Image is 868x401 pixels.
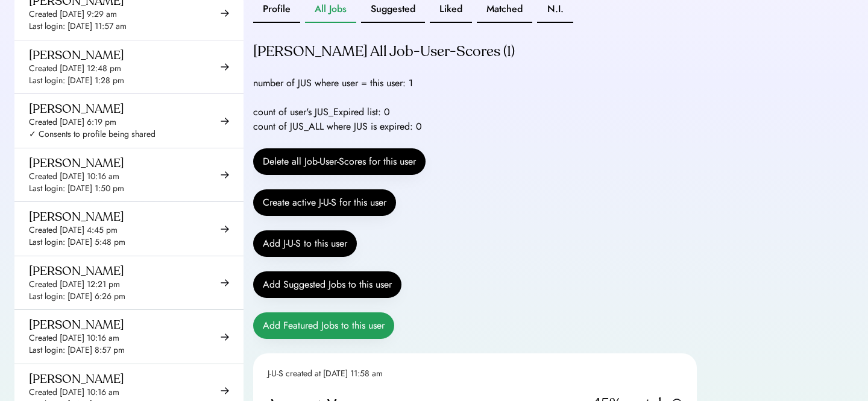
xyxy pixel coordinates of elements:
[29,21,127,33] div: Last login: [DATE] 11:57 am
[253,105,422,134] div: count of user's JUS_Expired list: 0 count of JUS_ALL where JUS is expired: 0
[29,116,116,128] div: Created [DATE] 6:19 pm
[29,332,119,344] div: Created [DATE] 10:16 am
[29,183,124,195] div: Last login: [DATE] 1:50 pm
[221,333,229,341] img: arrow-right-black.svg
[29,317,124,332] div: [PERSON_NAME]
[29,101,124,116] div: [PERSON_NAME]
[29,75,124,87] div: Last login: [DATE] 1:28 pm
[29,224,118,236] div: Created [DATE] 4:45 pm
[29,156,124,171] div: [PERSON_NAME]
[29,63,121,75] div: Created [DATE] 12:48 pm
[221,387,229,395] img: arrow-right-black.svg
[221,63,229,71] img: arrow-right-black.svg
[29,48,124,63] div: [PERSON_NAME]
[29,171,119,183] div: Created [DATE] 10:16 am
[253,271,401,298] button: Add Suggested Jobs to this user
[29,279,120,291] div: Created [DATE] 12:21 pm
[29,8,117,21] div: Created [DATE] 9:29 am
[29,291,125,303] div: Last login: [DATE] 6:26 pm
[221,171,229,179] img: arrow-right-black.svg
[268,368,383,380] div: J-U-S created at [DATE] 11:58 am
[29,371,124,387] div: [PERSON_NAME]
[29,387,119,399] div: Created [DATE] 10:16 am
[29,344,125,356] div: Last login: [DATE] 8:57 pm
[29,128,156,141] div: ✓ Consents to profile being shared
[253,312,394,339] button: Add Featured Jobs to this user
[253,148,426,175] button: Delete all Job-User-Scores for this user
[29,209,124,224] div: [PERSON_NAME]
[221,117,229,125] img: arrow-right-black.svg
[221,9,229,17] img: arrow-right-black.svg
[29,236,125,248] div: Last login: [DATE] 5:48 pm
[221,279,229,287] img: arrow-right-black.svg
[253,42,515,62] div: [PERSON_NAME] All Job-User-Scores (1)
[221,225,229,233] img: arrow-right-black.svg
[253,189,396,216] button: Create active J-U-S for this user
[29,264,124,279] div: [PERSON_NAME]
[253,230,357,257] button: Add J-U-S to this user
[253,76,413,90] div: number of JUS where user = this user: 1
